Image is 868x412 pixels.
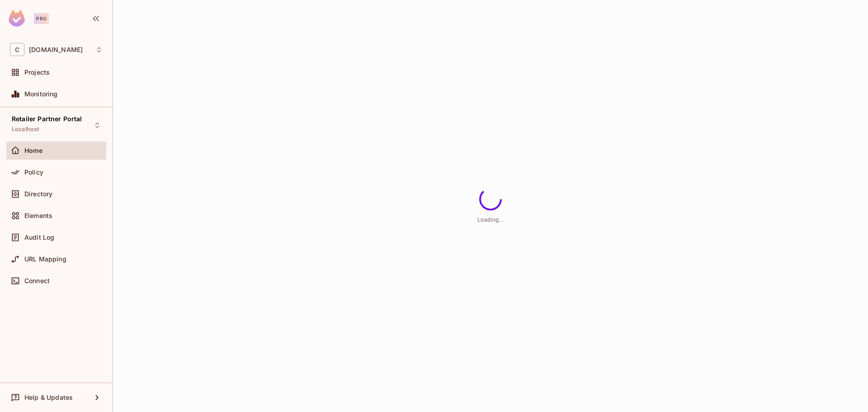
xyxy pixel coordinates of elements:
span: Audit Log [24,234,54,241]
span: Projects [24,69,50,76]
span: Elements [24,212,52,219]
span: URL Mapping [24,256,66,263]
span: Help & Updates [24,394,73,401]
span: Localhost [12,126,39,133]
span: Loading... [477,216,504,223]
span: Home [24,147,43,154]
span: Directory [24,190,52,198]
span: C [10,43,24,56]
div: Pro [34,13,49,24]
span: Monitoring [24,90,58,98]
img: SReyMgAAAABJRU5ErkJggg== [9,10,25,27]
span: Connect [24,277,50,284]
span: Retailer Partner Portal [12,115,82,123]
span: Workspace: casadosventos.com.br [29,46,83,53]
span: Policy [24,169,43,176]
